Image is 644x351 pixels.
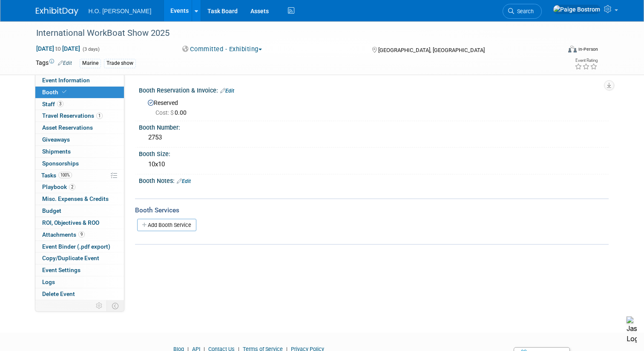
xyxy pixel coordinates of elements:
div: Booth Notes: [139,174,609,186]
span: Search [514,8,534,15]
a: Staff3 [35,99,124,110]
span: Tasks [41,172,72,179]
span: Misc. Expenses & Credits [42,195,109,202]
a: Edit [220,88,234,94]
span: 2 [69,184,75,190]
span: 100% [58,172,72,178]
a: Giveaways [35,134,124,145]
a: Event Settings [35,264,124,276]
span: 3 [57,101,63,107]
div: 10x10 [145,158,602,171]
span: Copy/Duplicate Event [42,255,99,261]
span: Booth [42,89,68,96]
a: Misc. Expenses & Credits [35,193,124,205]
a: Playbook2 [35,181,124,193]
img: Format-Inperson.png [568,46,577,52]
a: Search [503,4,542,19]
a: Edit [58,60,72,66]
div: Reserved [145,96,602,117]
img: Paige Bostrom [553,5,601,14]
div: Marine [80,59,101,68]
span: Cost: $ [155,109,175,116]
button: Committed - Exhibiting [179,45,265,54]
span: Staff [42,101,63,107]
span: Playbook [42,183,75,190]
span: Shipments [42,148,71,155]
img: ExhibitDay [36,7,78,16]
a: Event Binder (.pdf export) [35,241,124,252]
a: Tasks100% [35,170,124,181]
span: Budget [42,207,61,214]
a: Budget [35,205,124,217]
a: Delete Event [35,288,124,300]
span: Event Settings [42,267,80,273]
div: International WorkBoat Show 2025 [33,26,550,41]
a: Add Booth Service [137,219,196,231]
td: Toggle Event Tabs [106,300,124,311]
span: to [54,45,62,52]
a: Attachments9 [35,229,124,241]
span: ROI, Objectives & ROO [42,219,99,226]
i: Booth reservation complete [62,90,66,94]
td: Tags [36,58,72,68]
div: Booth Size: [139,148,609,158]
span: Travel Reservations [42,112,103,119]
span: 0.00 [155,109,190,116]
span: H.O. [PERSON_NAME] [89,8,152,15]
div: Event Rating [575,58,598,63]
a: Sponsorships [35,158,124,169]
div: Booth Number: [139,121,609,132]
div: Booth Reservation & Invoice: [139,84,609,95]
span: 1 [96,113,103,119]
span: Delete Event [42,290,75,297]
td: Personalize Event Tab Strip [92,300,107,311]
div: In-Person [578,46,598,52]
span: [GEOGRAPHIC_DATA], [GEOGRAPHIC_DATA] [378,47,485,53]
a: Booth [35,87,124,98]
span: Asset Reservations [42,124,93,131]
div: Booth Services [135,206,609,215]
span: Logs [42,278,55,285]
span: (3 days) [82,46,100,52]
div: Trade show [104,59,136,68]
div: Event Format [515,44,598,57]
span: Sponsorships [42,160,79,167]
a: Event Information [35,75,124,86]
span: Giveaways [42,136,70,143]
span: [DATE] [DATE] [36,45,80,52]
a: Edit [177,178,191,184]
a: Copy/Duplicate Event [35,252,124,264]
span: 9 [78,231,85,238]
span: Attachments [42,231,85,238]
a: Shipments [35,146,124,157]
span: Event Binder (.pdf export) [42,243,110,250]
a: ROI, Objectives & ROO [35,217,124,229]
div: 2753 [145,131,602,144]
a: Travel Reservations1 [35,110,124,122]
span: Event Information [42,77,90,84]
a: Logs [35,276,124,288]
a: Asset Reservations [35,122,124,133]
